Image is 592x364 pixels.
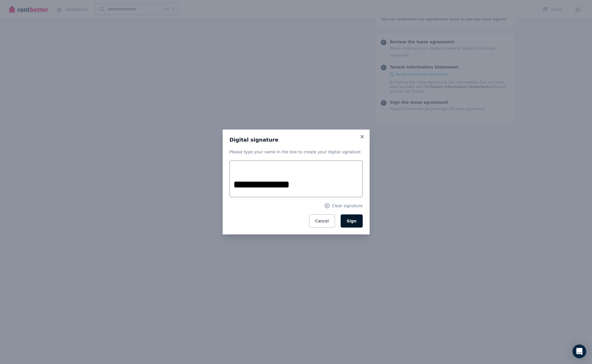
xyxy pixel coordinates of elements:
span: Sign [347,219,357,223]
button: Cancel [309,214,335,228]
button: Sign [341,214,363,228]
div: Open Intercom Messenger [572,345,586,358]
h3: Digital signature [230,136,363,143]
span: Clear signature [332,203,362,209]
p: Please type your name in the box to create your digital signature [230,149,363,155]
